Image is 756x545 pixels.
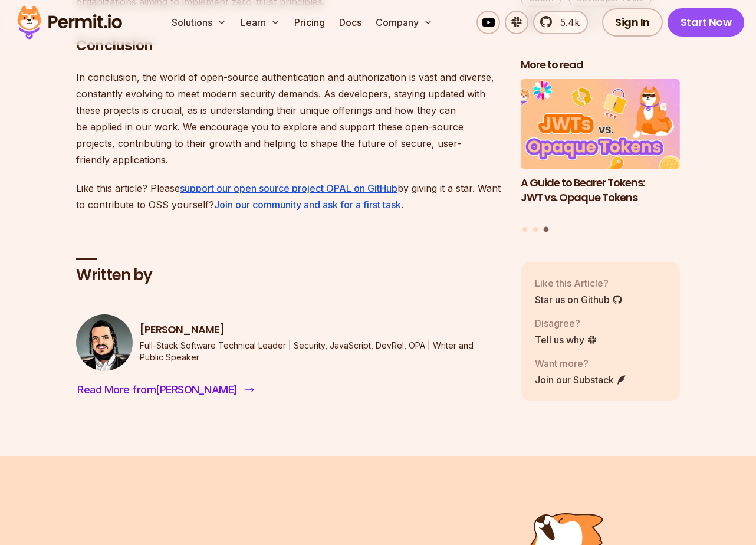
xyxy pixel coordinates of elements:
[543,227,548,232] button: Go to slide 3
[236,11,285,34] button: Learn
[180,182,397,194] a: support our open source project OPAL on GitHub
[535,293,623,307] a: Star us on Github
[521,80,680,234] div: Posts
[535,357,627,371] p: Want more?
[522,227,527,232] button: Go to slide 1
[533,11,588,34] a: 5.4k
[76,69,502,168] p: In conclusion, the world of open-source authentication and authorization is vast and diverse, con...
[521,176,680,205] h3: A Guide to Bearer Tokens: JWT vs. Opaque Tokens
[12,2,127,42] img: Permit logo
[668,8,745,37] a: Start Now
[602,8,663,37] a: Sign In
[521,80,680,220] li: 3 of 3
[553,15,580,29] span: 5.4k
[521,80,680,169] img: A Guide to Bearer Tokens: JWT vs. Opaque Tokens
[76,314,133,371] img: Gabriel L. Manor
[535,373,627,388] a: Join our Substack
[140,323,502,337] h3: [PERSON_NAME]
[214,199,401,211] a: Join our community and ask for a first task
[76,180,502,213] p: Like this article? Please by giving it a star. Want to contribute to OSS yourself? .
[535,333,597,347] a: Tell us why
[290,11,330,34] a: Pricing
[535,277,623,291] p: Like this Article?
[76,265,502,286] h2: Written by
[521,58,680,73] h2: More to read
[533,227,538,232] button: Go to slide 2
[77,382,238,398] span: Read More from [PERSON_NAME]
[140,340,502,363] p: Full-Stack Software Technical Leader | Security, JavaScript, DevRel, OPA | Writer and Public Speaker
[521,80,680,220] a: A Guide to Bearer Tokens: JWT vs. Opaque TokensA Guide to Bearer Tokens: JWT vs. Opaque Tokens
[167,11,231,34] button: Solutions
[371,11,438,34] button: Company
[76,380,253,399] a: Read More from[PERSON_NAME]
[334,11,366,34] a: Docs
[535,317,597,331] p: Disagree?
